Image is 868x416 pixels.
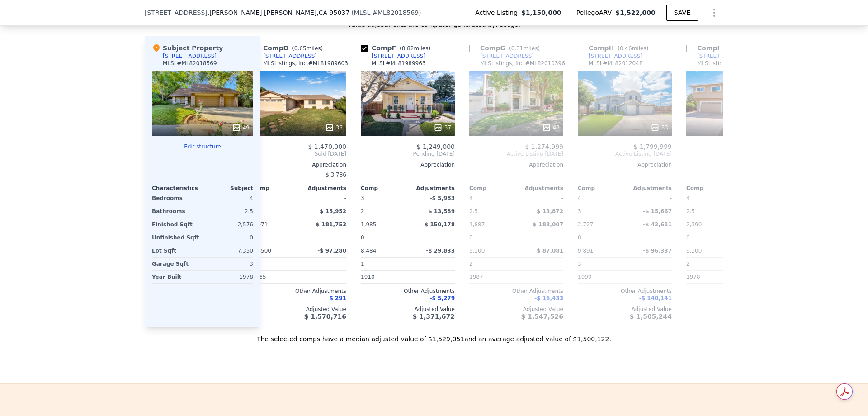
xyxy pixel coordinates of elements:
div: MLSL # ML82012048 [589,60,643,67]
span: $1,150,000 [521,8,561,17]
div: 36 [325,123,343,132]
div: - [627,258,672,270]
span: 3 [361,195,364,201]
div: Lot Sqft [152,244,201,257]
span: MLSL [354,9,371,16]
div: [STREET_ADDRESS] [263,53,317,60]
div: Comp [361,185,408,192]
div: 1910 [361,271,406,283]
div: Adjustments [408,185,455,192]
div: [STREET_ADDRESS] [163,53,217,60]
div: Adjusted Value [252,306,346,313]
span: ( miles) [396,45,434,52]
div: Comp H [578,43,652,53]
div: MLSListings, Inc. # ML82010396 [480,60,565,67]
div: MLSL # ML82018569 [163,60,217,67]
div: - [410,271,455,283]
div: 2 [252,205,297,218]
span: 9,891 [578,248,593,254]
span: -$ 42,611 [643,221,672,228]
span: $ 15,952 [320,208,346,215]
div: ( ) [351,8,421,17]
span: -$ 15,667 [643,208,672,215]
span: 2 [686,261,690,267]
div: MLSListings, Inc. # ML82008589 [697,60,782,67]
div: Finished Sqft [152,218,201,231]
span: $ 1,570,716 [304,313,346,320]
div: 2,576 [204,218,253,231]
span: $ 291 [329,295,346,301]
span: Active Listing [475,8,521,17]
span: # ML82018569 [372,9,419,16]
div: - [301,271,346,283]
div: Comp G [469,43,543,53]
div: Comp [686,185,733,192]
div: [STREET_ADDRESS] [589,53,642,60]
div: - [301,258,346,270]
div: 1999 [578,271,623,283]
span: -$ 140,141 [639,295,672,301]
span: 1,985 [361,221,376,228]
div: Comp D [252,43,326,53]
div: - [627,271,672,283]
span: 0.31 [511,45,524,52]
div: 3 [204,258,253,270]
span: 0 [361,234,364,241]
div: Year Built [152,271,201,283]
div: - [518,258,563,270]
div: - [410,231,455,244]
button: Edit structure [152,143,253,150]
span: , [PERSON_NAME] [PERSON_NAME] [208,8,349,17]
div: Comp I [686,43,758,53]
span: Active Listing [DATE] [469,150,563,158]
span: 4 [578,195,581,201]
div: - [410,258,455,270]
div: Bathrooms [152,205,201,218]
span: 1 [361,261,364,267]
div: - [627,231,672,244]
div: 1987 [469,271,514,283]
span: $ 13,589 [428,208,455,215]
span: 3 [578,261,581,267]
div: Appreciation [252,161,346,168]
div: Other Adjustments [469,287,563,295]
span: $ 1,371,672 [413,313,455,320]
div: - [518,271,563,283]
span: 2 [469,261,473,267]
span: $ 188,007 [533,221,563,228]
span: Pending [DATE] [361,150,455,158]
div: 3 [578,205,623,218]
div: Characteristics [152,185,203,192]
div: Adjusted Value [361,306,455,313]
span: $ 1,249,000 [416,143,455,150]
div: - [627,192,672,205]
div: Appreciation [686,161,780,168]
span: ( miles) [720,45,758,52]
span: $ 150,178 [425,221,455,228]
span: 4 [469,195,473,201]
span: 1,887 [469,221,485,228]
span: -$ 96,337 [643,248,672,254]
span: 0.82 [402,45,414,52]
span: 0 [469,234,473,241]
div: 2.5 [469,205,514,218]
div: - [301,192,346,205]
div: Garage Sqft [152,258,201,270]
span: 10,500 [252,248,271,254]
div: Comp [252,185,299,192]
div: 37 [434,123,451,132]
span: $ 181,753 [316,221,346,228]
div: 0 [204,231,253,244]
span: $ 1,799,999 [633,143,672,150]
span: 0 [686,234,690,241]
div: Subject Property [152,43,223,53]
div: Bedrooms [152,192,201,205]
div: MLSListings, Inc. # ML81989603 [263,60,348,67]
div: Adjusted Value [578,306,672,313]
div: Comp [469,185,516,192]
div: [STREET_ADDRESS] [697,53,751,60]
span: $ 13,872 [537,208,563,215]
span: 0.46 [620,45,632,52]
span: Sold [DATE] [252,150,346,158]
div: - [361,168,455,181]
